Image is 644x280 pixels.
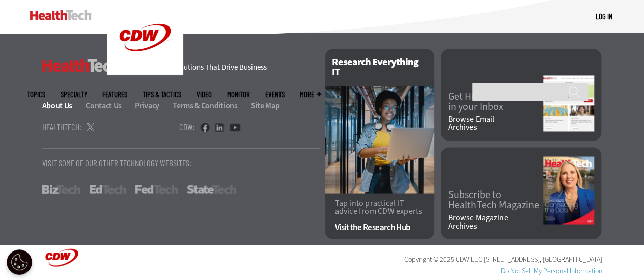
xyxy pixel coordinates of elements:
[135,185,178,194] a: FedTech
[7,249,32,275] button: Open Preferences
[596,12,612,21] a: Log in
[107,67,183,78] a: CDW
[197,91,212,98] a: Video
[102,91,127,98] a: Features
[27,91,45,98] span: Topics
[448,213,543,230] a: Browse MagazineArchives
[42,158,320,167] p: Visit Some Of Our Other Technology Websites:
[179,123,195,131] h4: CDW:
[543,254,602,264] span: [GEOGRAPHIC_DATA]
[42,123,81,131] h4: HealthTech:
[448,189,543,210] a: Subscribe toHealthTech Magazine
[90,185,126,194] a: EdTech
[265,91,285,98] a: Events
[448,92,543,112] a: Get HealthTechin your Inbox
[448,115,543,131] a: Browse EmailArchives
[7,249,32,275] div: Cookie Settings
[143,91,181,98] a: Tips & Tactics
[543,156,594,224] img: Summer 2025 cover
[61,91,87,98] span: Specialty
[404,254,454,264] span: Copyright © 2025
[540,254,541,264] span: ,
[335,222,424,231] a: Visit the Research Hub
[335,199,424,215] p: Tap into practical IT advice from CDW experts
[42,185,80,194] a: BizTech
[187,185,236,194] a: StateTech
[30,10,92,20] img: Home
[456,254,540,264] span: CDW LLC [STREET_ADDRESS]
[300,91,321,98] span: More
[596,11,612,22] div: User menu
[227,91,250,98] a: MonITor
[501,266,602,275] a: Do Not Sell My Personal Information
